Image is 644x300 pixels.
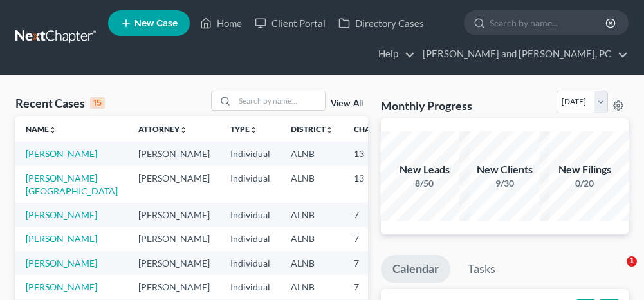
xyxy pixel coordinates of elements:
a: [PERSON_NAME] and [PERSON_NAME], PC [416,42,628,66]
a: View All [331,99,363,108]
a: Chapterunfold_more [354,124,398,134]
td: ALNB [281,275,344,299]
a: [PERSON_NAME] [26,258,97,268]
td: 7 [344,251,408,275]
a: Attorneyunfold_more [138,124,187,134]
td: [PERSON_NAME] [128,203,220,227]
td: 7 [344,203,408,227]
td: ALNB [281,251,344,275]
div: 8/50 [380,177,470,190]
div: 9/30 [459,177,549,190]
input: Search by name... [490,11,607,35]
td: Individual [220,203,281,227]
td: 13 [344,166,408,203]
i: unfold_more [179,126,187,134]
div: Recent Cases [15,95,105,111]
div: New Filings [540,162,630,177]
td: [PERSON_NAME] [128,227,220,251]
a: [PERSON_NAME] [26,148,97,159]
div: 0/20 [540,177,630,190]
td: Individual [220,142,281,165]
td: [PERSON_NAME] [128,251,220,275]
a: [PERSON_NAME] [26,281,97,292]
div: 15 [90,97,105,109]
a: Directory Cases [332,12,430,35]
i: unfold_more [326,126,333,134]
iframe: Intercom live chat [600,256,631,287]
input: Search by name... [235,91,325,110]
a: [PERSON_NAME] [26,209,97,220]
span: 1 [627,256,637,267]
a: Districtunfold_more [291,124,333,134]
a: [PERSON_NAME][GEOGRAPHIC_DATA] [26,173,118,196]
td: [PERSON_NAME] [128,275,220,299]
td: 13 [344,142,408,165]
a: Nameunfold_more [26,124,57,134]
a: Typeunfold_more [230,124,257,134]
a: Tasks [456,255,507,283]
a: Help [372,42,415,66]
td: Individual [220,166,281,203]
td: ALNB [281,203,344,227]
td: 7 [344,227,408,251]
td: ALNB [281,166,344,203]
td: [PERSON_NAME] [128,142,220,165]
a: Client Portal [248,12,332,35]
div: New Leads [380,162,470,177]
a: Home [194,12,248,35]
h3: Monthly Progress [381,98,472,113]
td: ALNB [281,227,344,251]
td: Individual [220,251,281,275]
i: unfold_more [49,126,57,134]
td: ALNB [281,142,344,165]
span: New Case [134,19,178,28]
div: New Clients [459,162,549,177]
td: [PERSON_NAME] [128,166,220,203]
td: 7 [344,275,408,299]
a: [PERSON_NAME] [26,233,97,244]
td: Individual [220,275,281,299]
td: Individual [220,227,281,251]
a: Calendar [381,255,450,283]
i: unfold_more [250,126,257,134]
